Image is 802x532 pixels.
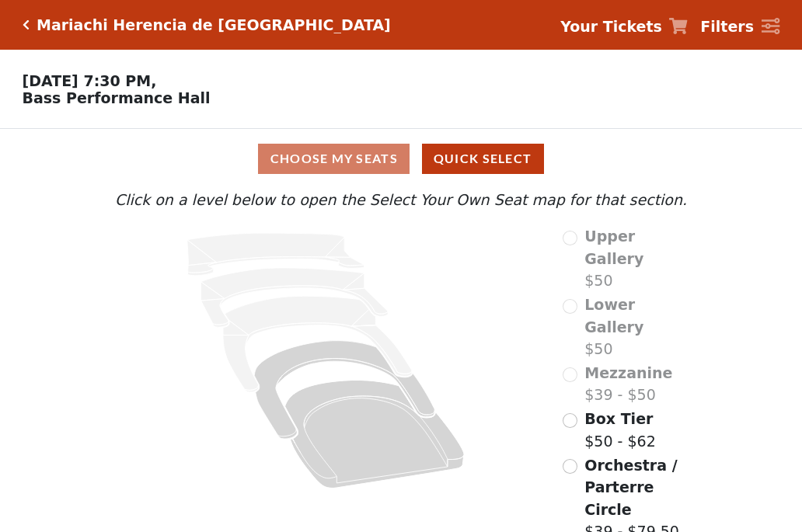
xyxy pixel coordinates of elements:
[201,268,389,327] path: Lower Gallery - Seats Available: 0
[23,19,30,30] a: Click here to go back to filters
[700,18,754,35] strong: Filters
[700,16,779,38] a: Filters
[584,296,643,336] span: Lower Gallery
[422,144,544,174] button: Quick Select
[285,381,465,489] path: Orchestra / Parterre Circle - Seats Available: 647
[584,362,672,406] label: $39 - $50
[584,294,691,360] label: $50
[560,18,662,35] strong: Your Tickets
[584,228,643,267] span: Upper Gallery
[560,16,688,38] a: Your Tickets
[187,233,364,276] path: Upper Gallery - Seats Available: 0
[584,225,691,292] label: $50
[584,408,655,452] label: $50 - $62
[111,189,691,211] p: Click on a level below to open the Select Your Own Seat map for that section.
[584,410,653,427] span: Box Tier
[584,457,677,518] span: Orchestra / Parterre Circle
[37,16,391,34] h5: Mariachi Herencia de [GEOGRAPHIC_DATA]
[584,364,672,381] span: Mezzanine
